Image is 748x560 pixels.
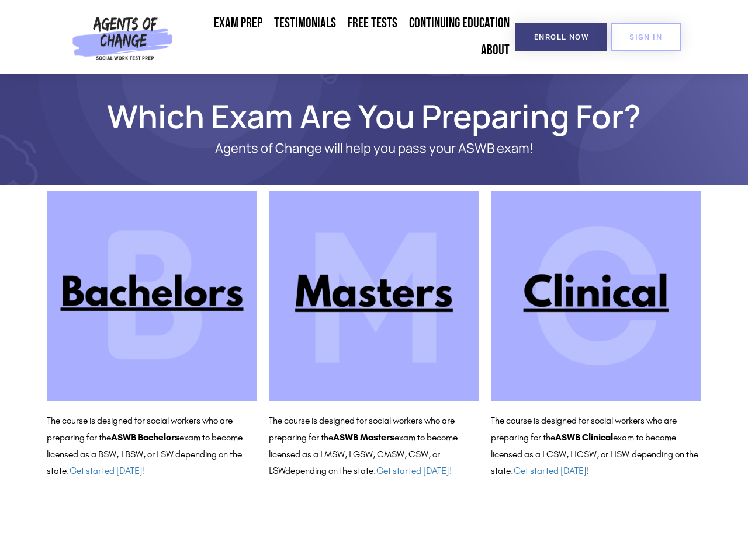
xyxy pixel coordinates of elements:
[88,141,660,156] p: Agents of Change will help you pass your ASWB exam!
[511,465,589,476] span: . !
[491,412,701,480] p: The course is designed for social workers who are preparing for the exam to become licensed as a ...
[333,432,394,443] b: ASWB Masters
[514,465,587,476] a: Get started [DATE]
[534,33,588,41] span: Enroll Now
[268,10,342,37] a: Testimonials
[178,10,515,64] nav: Menu
[41,103,707,129] h1: Which Exam Are You Preparing For?
[269,412,479,480] p: The course is designed for social workers who are preparing for the exam to become licensed as a ...
[342,10,403,37] a: Free Tests
[47,412,257,480] p: The course is designed for social workers who are preparing for the exam to become licensed as a ...
[515,23,607,51] a: Enroll Now
[285,465,452,476] span: depending on the state.
[70,465,145,476] a: Get started [DATE]!
[611,23,681,51] a: SIGN IN
[555,432,613,443] b: ASWB Clinical
[111,432,179,443] b: ASWB Bachelors
[403,10,515,37] a: Continuing Education
[208,10,268,37] a: Exam Prep
[376,465,452,476] a: Get started [DATE]!
[475,37,515,64] a: About
[629,33,662,41] span: SIGN IN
